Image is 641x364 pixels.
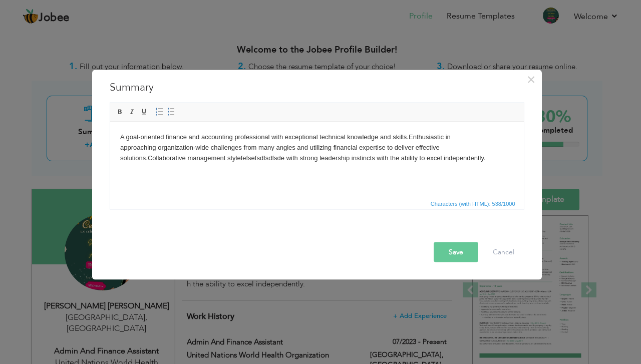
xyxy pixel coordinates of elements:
[523,71,539,87] button: Close
[166,106,177,117] a: Insert/Remove Bulleted List
[527,70,535,88] span: ×
[115,106,126,117] a: Bold
[110,122,524,197] iframe: Rich Text Editor, summaryEditor
[429,199,518,208] div: Statistics
[110,80,524,95] h3: Summary
[434,242,478,262] button: Save
[429,199,517,208] span: Characters (with HTML): 538/1000
[127,106,138,117] a: Italic
[154,106,165,117] a: Insert/Remove Numbered List
[483,242,524,262] button: Cancel
[139,106,150,117] a: Underline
